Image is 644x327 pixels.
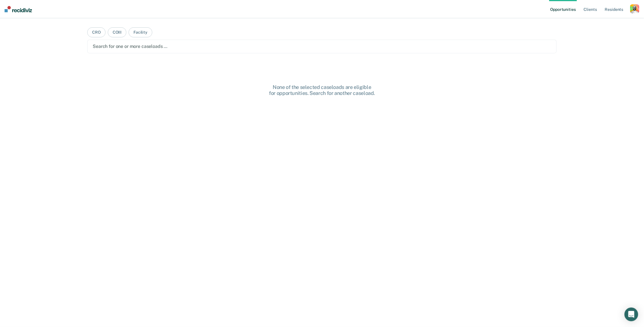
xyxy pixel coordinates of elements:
img: Recidiviz [5,6,32,12]
button: CRO [87,27,106,37]
button: Facility [129,27,152,37]
div: Open Intercom Messenger [625,308,638,321]
button: COIII [108,27,126,37]
div: None of the selected caseloads are eligible for opportunities. Search for another caseload. [231,84,413,96]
